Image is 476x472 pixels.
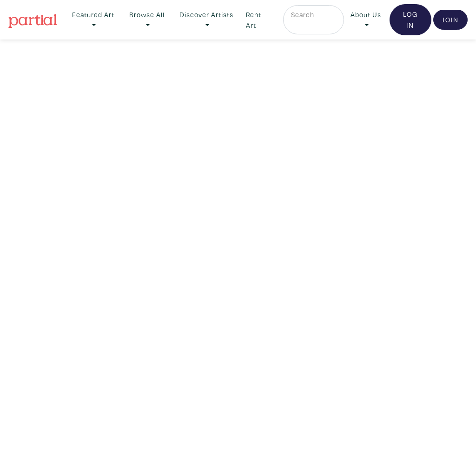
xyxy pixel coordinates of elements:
a: Join [433,10,468,30]
a: Discover Artists [173,5,240,35]
input: Search [290,9,337,20]
a: About Us [344,5,387,35]
a: Log In [390,4,431,35]
a: Browse All [123,5,171,35]
a: Rent Art [242,5,277,35]
a: Featured Art [66,5,121,35]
